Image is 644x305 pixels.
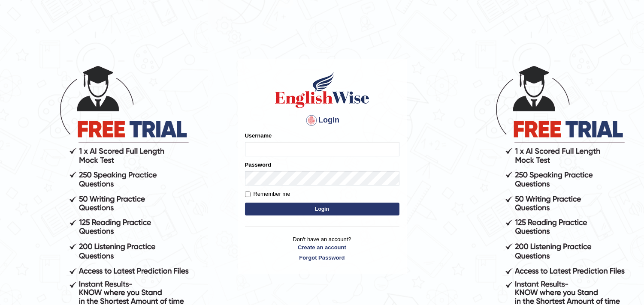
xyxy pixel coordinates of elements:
h4: Login [245,114,399,127]
label: Password [245,161,271,169]
label: Username [245,132,272,140]
a: Create an account [245,243,399,251]
img: Logo of English Wise sign in for intelligent practice with AI [273,71,371,109]
a: Forgot Password [245,254,399,262]
label: Remember me [245,190,290,198]
button: Login [245,203,399,215]
input: Remember me [245,191,251,197]
p: Don't have an account? [245,235,399,262]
